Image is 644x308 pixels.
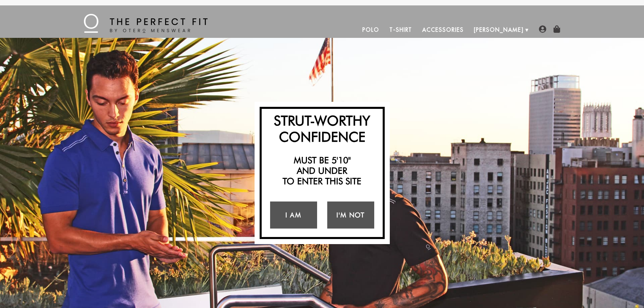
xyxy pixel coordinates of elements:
a: I Am [270,202,317,229]
h2: Strut-Worthy Confidence [265,112,379,145]
img: The Perfect Fit - by Otero Menswear - Logo [84,14,208,33]
h2: Must be 5'10" and under to enter this site [265,155,379,187]
a: T-Shirt [384,22,417,38]
a: Polo [357,22,384,38]
a: Accessories [417,22,469,38]
a: [PERSON_NAME] [469,22,529,38]
img: user-account-icon.png [539,25,546,33]
img: shopping-bag-icon.png [553,25,560,33]
a: I'm Not [327,202,374,229]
